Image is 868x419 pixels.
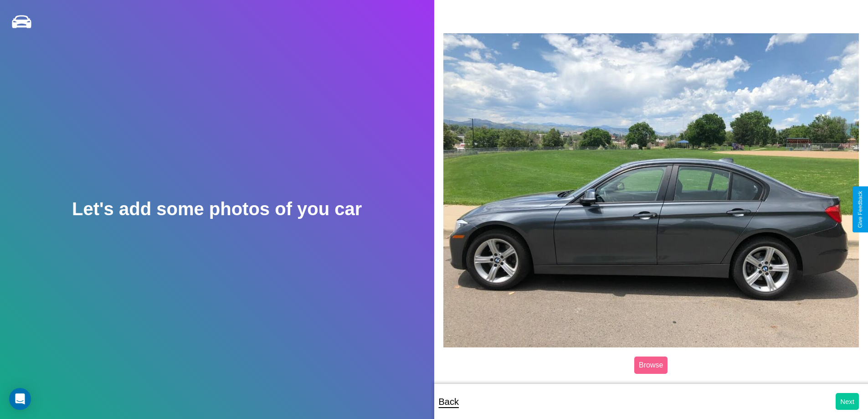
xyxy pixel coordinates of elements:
[634,357,668,374] label: Browse
[72,199,362,219] h2: Let's add some photos of you car
[439,393,459,410] p: Back
[836,393,859,410] button: Next
[9,388,31,410] div: Open Intercom Messenger
[857,191,863,228] div: Give Feedback
[443,33,859,347] img: posted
